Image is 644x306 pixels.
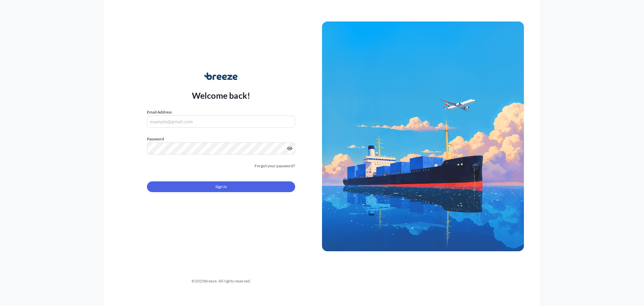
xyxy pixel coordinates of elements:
button: Sign In [147,181,295,192]
label: Password [147,136,295,142]
label: Email Address [147,109,172,116]
span: Sign In [215,183,227,190]
p: Welcome back! [192,90,251,101]
div: © 2025 Breeze. All rights reserved. [120,278,322,285]
img: Ship illustration [322,21,524,251]
input: example@gmail.com [147,116,295,128]
button: Show password [287,146,292,151]
a: Forgot your password? [255,163,295,169]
